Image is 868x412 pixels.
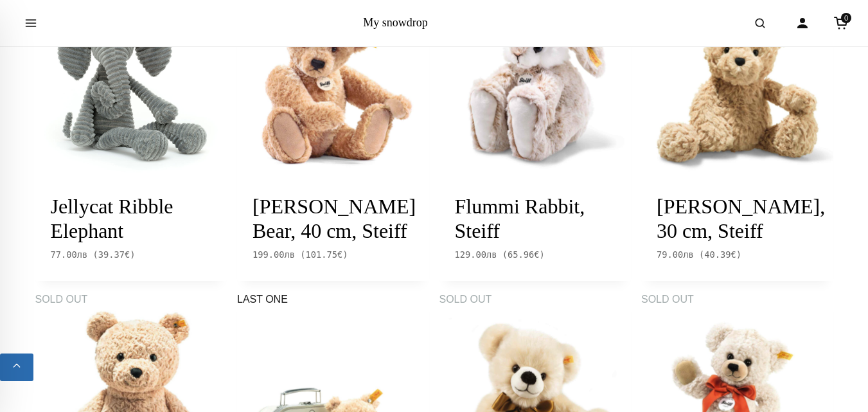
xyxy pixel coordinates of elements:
span: 39.37 [98,249,130,260]
span: € [731,249,736,260]
a: [PERSON_NAME], 30 cm, Steiff [657,195,825,242]
span: лв [486,249,497,260]
a: Account [788,9,817,37]
a: Flummi Rabbit, Steiff [455,195,585,242]
span: лв [77,249,88,260]
span: лв [285,249,296,260]
span: ( ) [300,249,348,260]
span: 77.00 [51,249,88,260]
span: 0 [841,13,851,23]
a: Jellycat Ribble Elephant [51,195,173,242]
span: SOLD OUT [439,294,492,305]
span: SOLD OUT [641,294,694,305]
span: 129.00 [455,249,497,260]
span: 40.39 [704,249,736,260]
button: Open search [742,5,778,41]
span: лв [683,249,694,260]
a: Cart [827,9,855,37]
span: 199.00 [252,249,295,260]
span: LAST ONE [237,294,288,305]
span: 65.96 [508,249,540,260]
span: 79.00 [657,249,694,260]
button: Open menu [13,5,49,41]
a: My snowdrop [363,16,428,29]
span: ( ) [699,249,741,260]
span: € [337,249,342,260]
span: ( ) [93,249,136,260]
span: 101.75 [306,249,343,260]
span: € [125,249,130,260]
span: SOLD OUT [35,294,88,305]
a: [PERSON_NAME] Bear, 40 cm, Steiff [252,195,416,242]
span: ( ) [502,249,545,260]
span: € [534,249,539,260]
